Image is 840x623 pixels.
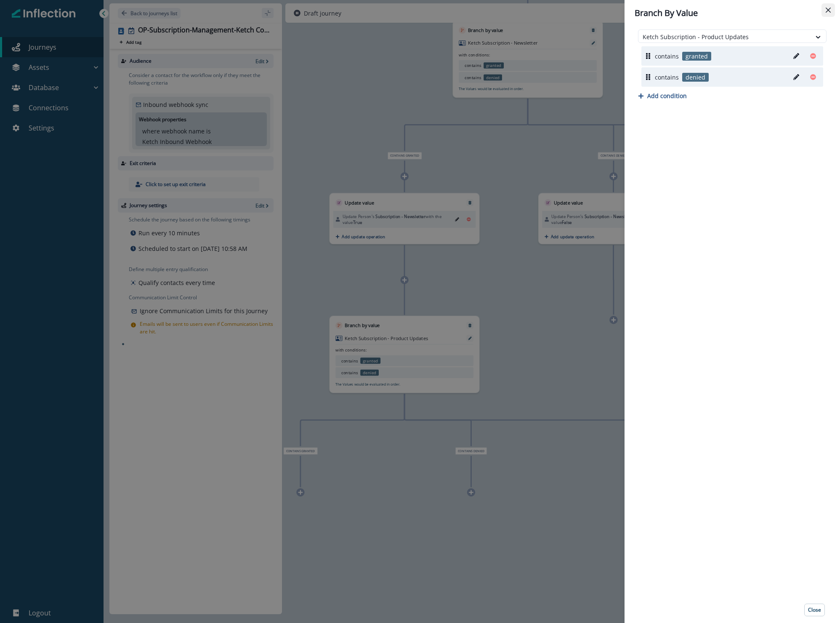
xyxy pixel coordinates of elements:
[789,50,803,62] button: Edit
[647,92,687,100] p: Add condition
[789,71,803,83] button: Edit
[635,7,830,19] div: Branch By Value
[655,73,679,82] p: contains
[682,52,711,61] p: granted
[806,50,820,62] button: Remove
[808,607,821,613] p: Close
[821,3,835,17] button: Close
[655,52,679,61] p: contains
[804,604,825,616] button: Close
[682,73,709,82] p: denied
[635,92,687,100] button: Add condition
[806,71,820,83] button: Remove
